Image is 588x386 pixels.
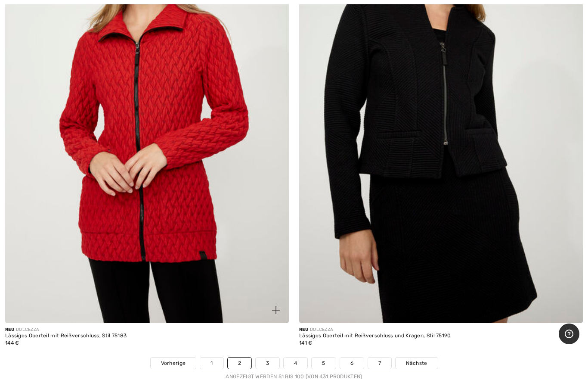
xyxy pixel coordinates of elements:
font: 144 € [5,340,19,346]
iframe: Öffnet ein Widget, in dem Sie weitere Informationen finden [559,324,579,345]
font: Angezeigt werden 51 bis 100 (von 431 Produkten) [226,374,362,380]
font: 5 [322,360,325,366]
a: 5 [312,358,335,369]
font: DOLCEZZA [16,327,39,332]
a: Vorherige [151,358,196,369]
font: DOLCEZZA [310,327,333,332]
font: Vorherige [161,360,186,366]
a: 3 [256,358,279,369]
font: 1 [210,360,213,366]
font: Lässiges Oberteil mit Reißverschluss und Kragen, Stil 75190 [299,333,451,339]
font: Lässiges Oberteil mit Reißverschluss, Stil 75183 [5,333,127,339]
font: 4 [294,360,297,366]
a: Nächste [396,358,437,369]
a: 7 [368,358,391,369]
font: Neu [299,327,308,332]
a: 2 [228,358,251,369]
font: 7 [378,360,381,366]
font: 141 € [299,340,313,346]
font: 6 [350,360,353,366]
font: 3 [266,360,269,366]
a: 4 [284,358,307,369]
font: 2 [238,360,241,366]
a: 1 [200,358,223,369]
font: Nächste [406,360,427,366]
a: 6 [340,358,364,369]
img: plus_v2.svg [272,306,280,314]
font: Neu [5,327,14,332]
